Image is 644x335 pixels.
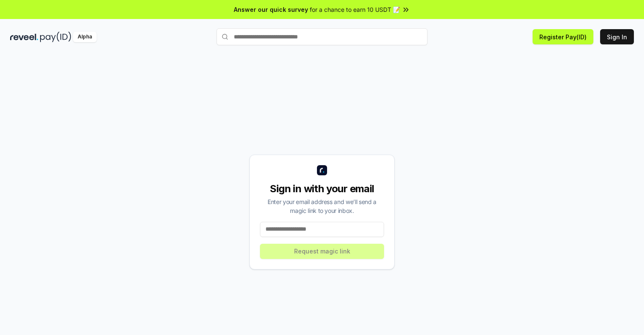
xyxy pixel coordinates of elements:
span: Answer our quick survey [234,5,308,14]
button: Register Pay(ID) [533,29,593,44]
img: reveel_dark [10,32,38,42]
img: pay_id [40,32,71,42]
span: for a chance to earn 10 USDT 📝 [310,5,400,14]
div: Alpha [73,32,97,42]
img: logo_small [317,165,327,175]
button: Sign In [600,29,634,44]
div: Enter your email address and we’ll send a magic link to your inbox. [260,197,384,215]
div: Sign in with your email [260,182,384,196]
